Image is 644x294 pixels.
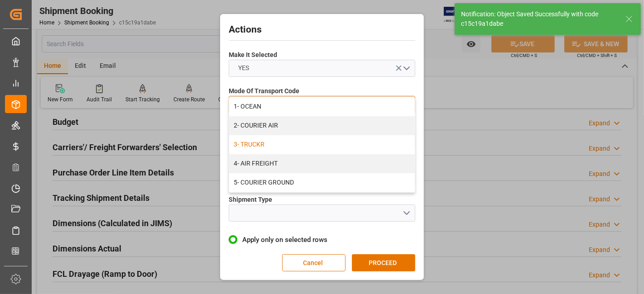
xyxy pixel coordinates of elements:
label: Apply only on selected rows [229,234,415,245]
button: close menu [229,96,415,113]
div: 3- TRUCKR [229,135,415,154]
div: Notification: Object Saved Successfully with code c15c19a1dabe [461,9,617,28]
div: 2- COURIER AIR [229,116,415,135]
button: open menu [229,60,415,77]
button: PROCEED [352,254,415,271]
span: Shipment Type [229,195,272,204]
span: Mode Of Transport Code [229,86,299,96]
h2: Actions [229,23,415,37]
button: open menu [229,204,415,222]
div: 4- AIR FREIGHT [229,154,415,173]
span: Make It Selected [229,50,277,60]
div: 1- OCEAN [229,97,415,116]
button: Cancel [282,254,346,271]
div: 5- COURIER GROUND [229,173,415,192]
span: YES [234,63,254,73]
